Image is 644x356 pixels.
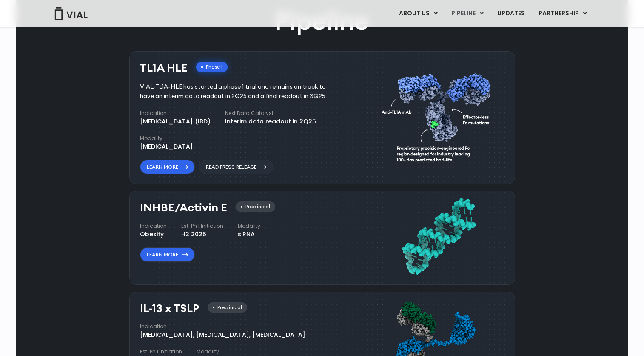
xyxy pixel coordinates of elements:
[140,160,195,174] a: Learn More
[208,302,247,313] div: Preclinical
[140,135,193,142] h4: Modality
[140,201,227,214] h3: INHBE/Activin E
[54,7,88,20] img: Vial Logo
[199,160,273,174] a: Read Press Release
[238,230,260,239] div: siRNA
[196,62,228,72] div: Phase I
[140,230,167,239] div: Obesity
[140,323,305,330] h4: Indication
[140,330,305,339] div: [MEDICAL_DATA], [MEDICAL_DATA], [MEDICAL_DATA]
[532,6,594,21] a: PARTNERSHIPMenu Toggle
[238,222,260,230] h4: Modality
[140,348,182,356] h4: Est. Ph I Initiation
[181,222,223,230] h4: Est. Ph I Initiation
[392,6,444,21] a: ABOUT USMenu Toggle
[140,117,211,126] div: [MEDICAL_DATA] (IBD)
[140,62,188,74] h3: TL1A HLE
[140,302,199,315] h3: IL-13 x TSLP
[140,222,167,230] h4: Indication
[181,230,223,239] div: H2 2025
[140,109,211,117] h4: Indication
[445,6,490,21] a: PIPELINEMenu Toggle
[197,348,259,356] h4: Modality
[382,57,496,175] img: TL1A antibody diagram.
[490,6,531,21] a: UPDATES
[140,142,193,151] div: [MEDICAL_DATA]
[225,109,316,117] h4: Next Data Catalyst
[225,117,316,126] div: Interim data readout in 2Q25
[140,82,339,101] div: VIAL-TL1A-HLE has started a phase 1 trial and remains on track to have an interim data readout in...
[140,247,195,262] a: Learn More
[236,201,275,212] div: Preclinical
